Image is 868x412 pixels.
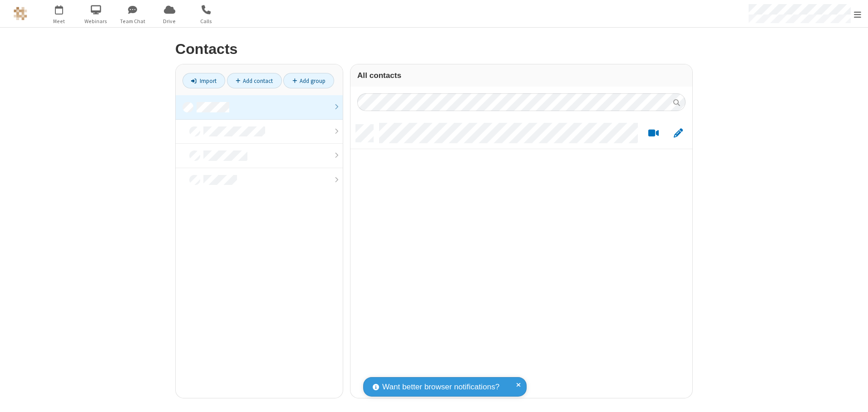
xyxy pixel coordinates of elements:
h2: Contacts [175,41,693,57]
button: Edit [669,128,687,139]
span: Drive [153,17,187,25]
img: QA Selenium DO NOT DELETE OR CHANGE [14,7,27,20]
a: Add group [283,73,334,88]
span: Calls [189,17,223,25]
div: grid [350,118,692,398]
a: Add contact [227,73,282,88]
span: Want better browser notifications? [382,381,499,393]
a: Import [182,73,225,88]
h3: All contacts [357,71,686,80]
span: Team Chat [116,17,150,25]
span: Meet [42,17,76,25]
span: Webinars [79,17,113,25]
button: Start a video meeting [645,128,662,139]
